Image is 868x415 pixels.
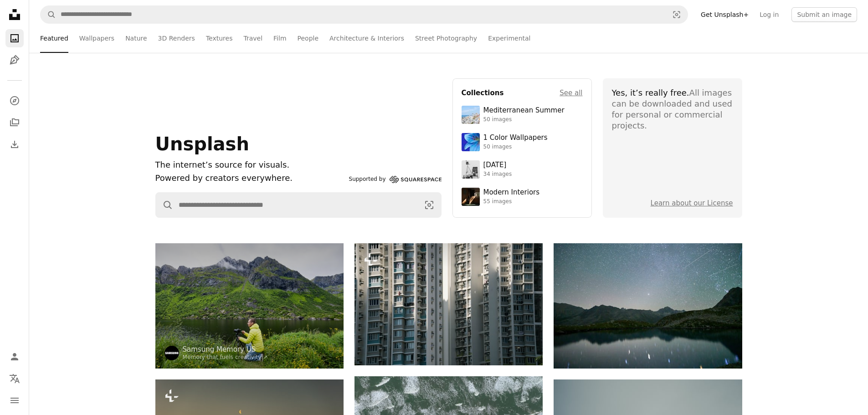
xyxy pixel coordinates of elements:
a: Mediterranean Summer50 images [462,106,583,124]
img: Starry night sky over a calm mountain lake [554,243,742,369]
a: Experimental [488,24,530,53]
a: 1 Color Wallpapers50 images [462,133,583,151]
a: Illustrations [5,51,24,69]
button: Search Unsplash [41,6,56,23]
a: Download History [5,135,24,154]
div: Mediterranean Summer [483,106,565,115]
a: Tall apartment buildings with many windows and balconies. [354,300,543,308]
img: premium_photo-1747189286942-bc91257a2e39 [462,188,480,206]
img: premium_photo-1688045582333-c8b6961773e0 [462,133,480,151]
div: 50 images [483,143,548,151]
form: Find visuals sitewide [155,192,442,218]
a: Memory that fuels creativity ↗ [183,354,268,360]
button: Visual search [417,193,441,217]
img: Man with camera near lake and mountains [155,243,344,369]
a: Man with camera near lake and mountains [155,302,344,310]
img: photo-1682590564399-95f0109652fe [462,160,480,179]
a: 3D Renders [158,24,195,53]
a: Starry night sky over a calm mountain lake [554,302,742,310]
div: All images can be downloaded and used for personal or commercial projects. [612,87,733,131]
a: Textures [206,24,233,53]
div: Modern Interiors [483,188,540,197]
div: 34 images [483,171,512,178]
a: Log in [754,7,784,22]
img: Tall apartment buildings with many windows and balconies. [354,243,543,365]
div: 50 images [483,116,565,123]
div: 55 images [483,198,540,205]
span: Unsplash [155,133,249,154]
a: Film [273,24,286,53]
img: premium_photo-1688410049290-d7394cc7d5df [462,106,480,124]
a: Learn about our License [651,199,733,207]
a: Architecture & Interiors [329,24,404,53]
a: Home — Unsplash [5,5,24,26]
div: [DATE] [483,161,512,170]
a: Log in / Sign up [5,348,24,366]
div: 1 Color Wallpapers [483,133,548,143]
button: Search Unsplash [156,193,173,217]
button: Submit an image [791,7,857,22]
a: Supported by [349,174,442,185]
a: Street Photography [415,24,477,53]
a: Wallpapers [79,24,114,53]
p: Powered by creators everywhere. [155,172,345,185]
a: Photos [5,29,24,47]
button: Visual search [666,6,688,23]
button: Language [5,369,24,388]
form: Find visuals sitewide [40,5,688,24]
a: Collections [5,113,24,132]
img: Go to Samsung Memory US's profile [164,346,179,360]
a: See all [560,87,582,98]
a: Modern Interiors55 images [462,188,583,206]
a: Travel [243,24,262,53]
a: Explore [5,92,24,110]
button: Menu [5,391,24,410]
a: People [298,24,319,53]
h4: Collections [462,87,504,98]
a: Samsung Memory US [183,345,268,354]
h1: The internet’s source for visuals. [155,159,345,172]
a: Nature [125,24,147,53]
a: Get Unsplash+ [695,7,754,22]
a: [DATE]34 images [462,160,583,179]
span: Yes, it’s really free. [612,88,689,97]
